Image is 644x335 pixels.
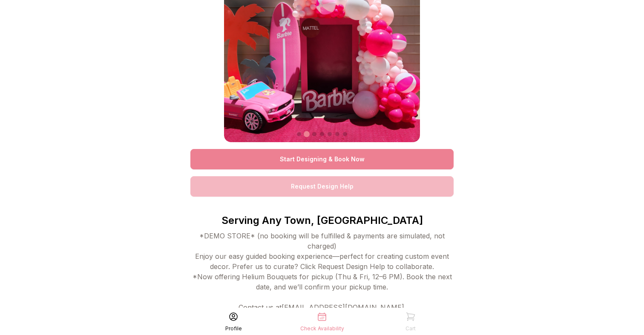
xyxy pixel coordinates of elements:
[190,231,454,312] div: *DEMO STORE* (no booking will be fulfilled & payments are simulated, not charged) Enjoy our easy ...
[190,149,454,169] a: Start Designing & Book Now
[300,325,344,332] div: Check Availability
[190,176,454,197] a: Request Design Help
[190,214,454,227] p: Serving Any Town, [GEOGRAPHIC_DATA]
[282,303,404,312] a: [EMAIL_ADDRESS][DOMAIN_NAME]
[405,325,416,332] div: Cart
[225,325,242,332] div: Profile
